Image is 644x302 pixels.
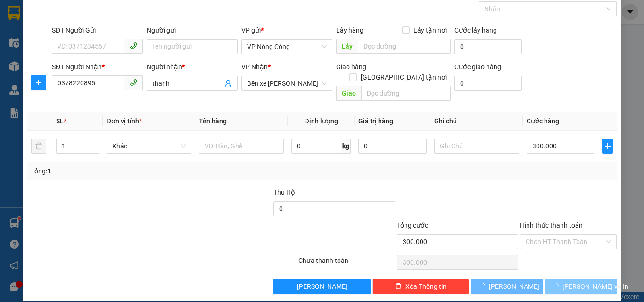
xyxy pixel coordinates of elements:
span: [PERSON_NAME] [297,281,347,292]
span: phone [130,79,137,86]
span: Tổng cước [397,221,428,229]
div: SĐT Người Gửi [52,25,143,35]
button: [PERSON_NAME] và In [545,279,617,294]
span: Lấy tận nơi [410,25,451,35]
span: [GEOGRAPHIC_DATA] tận nơi [357,72,451,82]
span: Đơn vị tính [107,117,142,125]
button: [PERSON_NAME] [471,279,543,294]
button: deleteXóa Thông tin [372,279,469,294]
label: Hình thức thanh toán [520,221,583,229]
input: Dọc đường [358,39,451,54]
span: Lấy [336,39,358,54]
span: user-add [224,80,232,87]
span: VP Nông Cống [247,40,327,54]
th: Ghi chú [430,112,523,131]
span: Giao [336,86,361,101]
span: [PERSON_NAME] và In [562,281,628,292]
span: VP Nhận [241,63,268,71]
strong: CHUYỂN PHÁT NHANH ĐÔNG LÝ [20,8,79,38]
div: Người nhận [147,62,238,72]
span: loading [479,283,489,289]
input: Cước lấy hàng [454,39,522,54]
div: Tổng: 1 [31,166,249,176]
span: Lấy hàng [336,26,363,34]
input: Cước giao hàng [454,76,522,91]
span: kg [341,139,351,154]
div: Chưa thanh toán [297,255,396,272]
span: plus [32,79,46,86]
input: 0 [358,139,426,154]
div: VP gửi [241,25,332,35]
div: SĐT Người Nhận [52,62,143,72]
label: Cước lấy hàng [454,26,497,34]
span: [PERSON_NAME] [489,281,539,292]
span: Tên hàng [199,117,227,125]
span: Giá trị hàng [358,117,393,125]
span: Bến xe Gia Lâm [247,76,327,90]
input: VD: Bàn, Ghế [199,139,284,154]
button: plus [31,75,46,90]
button: delete [31,139,46,154]
span: NC1510250270 [80,38,137,48]
div: Người gửi [147,25,238,35]
span: SL [56,117,64,125]
span: Giao hàng [336,63,366,71]
label: Cước giao hàng [454,63,501,71]
span: loading [552,283,562,289]
img: logo [5,27,19,60]
span: plus [603,142,612,150]
span: Định lượng [304,117,338,125]
span: delete [395,283,402,290]
button: plus [602,139,613,154]
span: SĐT XE [33,40,64,50]
span: phone [130,42,137,49]
button: [PERSON_NAME] [273,279,370,294]
span: Xóa Thông tin [405,281,446,292]
span: Khác [112,139,186,153]
span: Thu Hộ [273,188,295,196]
input: Ghi Chú [434,139,519,154]
strong: PHIẾU BIÊN NHẬN [24,52,75,72]
span: Cước hàng [527,117,559,125]
input: Dọc đường [361,86,451,101]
